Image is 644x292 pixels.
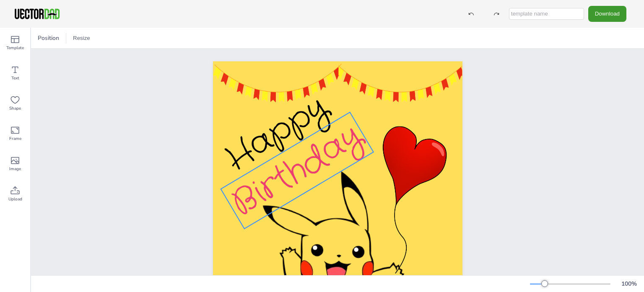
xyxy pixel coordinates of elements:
button: Resize [70,32,93,45]
span: Text [11,75,19,82]
div: 100 % [619,280,639,288]
span: Template [6,45,24,51]
img: VectorDad-1.png [13,8,61,20]
span: Happy [217,85,337,183]
button: Download [588,6,626,21]
span: Birthday [223,113,371,228]
span: Upload [8,196,22,203]
span: Shape [9,105,21,112]
input: template name [509,8,584,20]
span: Image [9,166,21,172]
span: Position [36,34,61,42]
span: Frame [9,135,21,142]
